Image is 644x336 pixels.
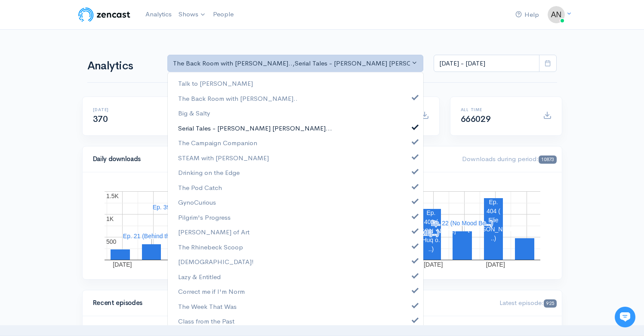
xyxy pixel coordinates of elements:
span: Latest episode: [499,299,556,307]
text: 1K [106,215,114,222]
h1: Hi 👋 [13,42,159,56]
span: [PERSON_NAME] of Art [178,227,250,237]
text: Ep. 399 (Ophira Eis...) [152,204,212,211]
text: ..) [428,246,433,252]
span: Serial Tales - [PERSON_NAME] [PERSON_NAME]... [178,123,332,133]
h4: Recent episodes [93,299,301,307]
p: Find an answer quickly [12,148,160,158]
h6: All time [461,107,533,112]
text: Ep. 22 (No Mood Bo...) [431,220,493,227]
span: The Rhinebeck Scoop [178,242,243,252]
span: The Back Room with [PERSON_NAME].. [178,93,298,103]
span: Pilgrim's Progress [178,212,231,222]
text: Ep. [489,199,498,205]
div: The Back Room with [PERSON_NAME].. , Serial Tales - [PERSON_NAME] [PERSON_NAME]... , The Campaign... [173,59,410,68]
text: Ep. 21 (Behind the...) [123,233,179,240]
button: New conversation [13,114,159,131]
text: Ep. [426,209,435,216]
text: 500 [106,238,117,245]
span: [DEMOGRAPHIC_DATA]! [178,257,254,267]
a: Shows [175,5,210,24]
text: [PERSON_NAME] [406,227,456,234]
span: Lazy & Entitled [178,272,221,282]
input: analytics date range selector [434,55,539,72]
span: The Campaign Companion [178,138,257,148]
h6: [DATE] [93,107,165,112]
text: [PERSON_NAME]. [468,226,519,233]
img: ... [548,6,565,23]
iframe: gist-messenger-bubble-iframe [615,307,635,327]
text: [DATE] [486,261,505,268]
input: Search articles [25,162,154,179]
span: New conversation [55,119,103,126]
button: The Back Room with Andy O..., Serial Tales - Joan Julie..., The Campaign Companion, STEAM with Ki... [167,55,424,72]
span: The Pod Catch [178,183,222,193]
span: Drinking on the Edge [178,168,240,177]
svg: A chart. [93,183,552,269]
span: GynoCurious [178,197,216,207]
span: The Week That Was [178,302,237,311]
h1: Analytics [87,60,157,72]
span: Downloads during period: [462,155,556,163]
span: Big & Salty [178,108,210,118]
text: ..) [490,235,496,242]
span: 370 [93,114,108,124]
span: Class from the Past [178,316,234,326]
span: 10873 [539,156,556,164]
span: 666029 [461,114,491,124]
span: Correct me if I'm Norm [178,286,245,296]
a: Help [512,6,542,24]
text: [DATE] [424,261,443,268]
h4: Daily downloads [93,156,452,163]
span: STEAM with [PERSON_NAME] [178,153,269,163]
img: ZenCast Logo [77,6,132,23]
a: People [210,5,237,24]
a: Analytics [142,5,175,24]
h2: Just let us know if you need anything and we'll be happy to help! 🙂 [13,57,159,99]
text: [DATE] [113,261,132,268]
span: Talk to [PERSON_NAME] [178,78,253,88]
text: 1.5K [106,193,119,199]
span: 925 [544,299,556,308]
